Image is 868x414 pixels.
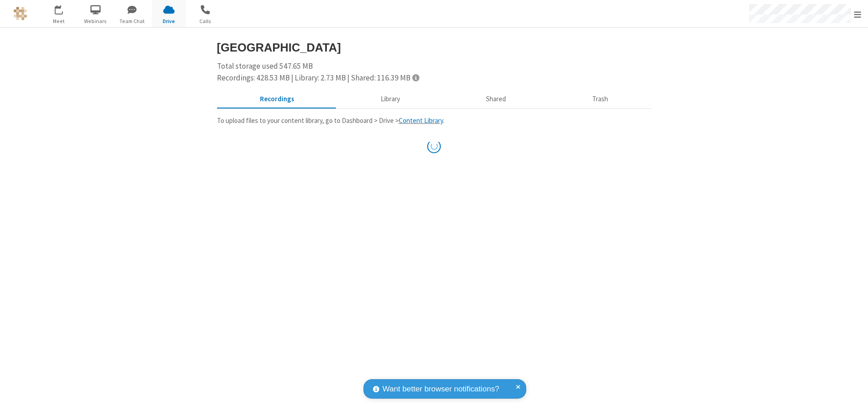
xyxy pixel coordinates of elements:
span: Want better browser notifications? [382,383,499,395]
a: Content Library [399,116,443,125]
h3: [GEOGRAPHIC_DATA] [217,41,651,54]
p: To upload files to your content library, go to Dashboard > Drive > . [217,116,651,126]
div: Recordings: 428.53 MB | Library: 2.73 MB | Shared: 116.39 MB [217,72,651,84]
span: Team Chat [115,17,149,25]
button: Content library [337,91,443,108]
button: Trash [549,91,651,108]
iframe: Chat [845,390,861,408]
span: Meet [42,17,76,25]
button: Shared during meetings [443,91,549,108]
button: Recorded meetings [217,91,338,108]
img: QA Selenium DO NOT DELETE OR CHANGE [14,7,27,20]
span: Calls [189,17,222,25]
span: Drive [152,17,186,25]
div: 1 [61,5,67,12]
div: Total storage used 547.65 MB [217,61,651,84]
span: Totals displayed include files that have been moved to the trash. [412,74,419,81]
span: Webinars [79,17,113,25]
